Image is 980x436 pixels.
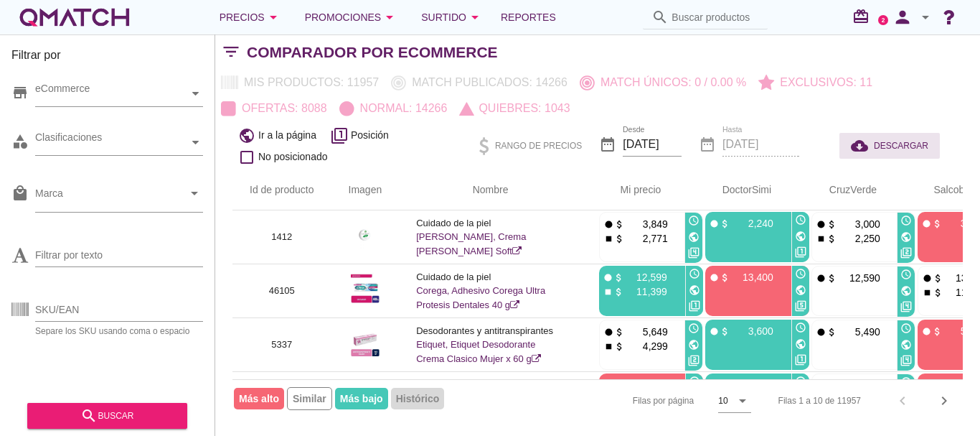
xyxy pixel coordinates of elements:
[453,96,575,121] button: Quiebres: 1043
[816,233,826,244] i: stop
[215,96,334,121] button: Ofertas: 8088
[416,285,545,310] a: Corega, Adhesivo Corega Ultra Protesis Dentales 40 g
[238,149,255,166] i: check_box_outline_blank
[932,218,943,229] i: attach_money
[826,327,837,338] i: attach_money
[936,392,953,409] i: chevron_right
[351,271,380,307] img: 46105_275.jpg
[250,284,314,298] p: 46105
[718,394,727,407] div: 10
[720,272,730,283] i: attach_money
[574,70,753,96] button: Match únicos: 0 / 0.00 %
[816,273,826,284] i: fiber_manual_record
[11,133,29,150] i: category
[900,285,912,297] i: public
[416,378,565,392] p: Cuidado de la piel
[795,231,806,242] i: public
[921,218,932,229] i: fiber_manual_record
[709,218,720,229] i: fiber_manual_record
[917,9,934,26] i: arrow_drop_down
[852,8,875,25] i: redeem
[305,9,399,26] div: Promociones
[795,284,806,296] i: public
[688,231,699,243] i: public
[882,17,885,23] text: 2
[932,326,943,337] i: attach_money
[900,376,912,388] i: access_time
[900,215,912,226] i: access_time
[774,74,872,91] p: Exclusivos: 11
[293,3,410,32] button: Promociones
[613,287,624,297] i: attach_money
[795,300,806,312] i: filter_5
[933,273,943,284] i: attach_money
[603,272,613,283] i: fiber_manual_record
[614,341,625,352] i: attach_money
[730,216,773,231] p: 2,240
[416,231,526,256] a: [PERSON_NAME], Crema [PERSON_NAME] Soft
[625,231,668,246] p: 2,771
[689,284,700,296] i: public
[816,219,826,230] i: fiber_manual_record
[933,287,943,298] i: attach_money
[900,269,912,280] i: access_time
[351,217,380,253] img: 1412_275.jpg
[614,327,625,338] i: attach_money
[354,100,448,117] p: Normal: 14266
[236,100,327,117] p: Ofertas: 8088
[351,128,389,143] span: Posición
[11,47,203,70] h3: Filtrar por
[331,170,400,210] th: Imagen: Not sorted.
[839,133,940,159] button: DESCARGAR
[495,3,562,32] a: Reportes
[900,301,912,312] i: filter_4
[900,339,912,351] i: public
[614,233,625,244] i: attach_money
[795,376,806,387] i: access_time
[614,219,625,230] i: attach_money
[258,128,316,143] span: Ir a la página
[287,387,332,410] span: Similar
[466,9,484,26] i: arrow_drop_down
[922,287,933,298] i: stop
[689,300,700,312] i: filter_1
[688,215,699,226] i: access_time
[753,70,879,96] button: Exclusivos: 11
[730,270,773,284] p: 13,400
[709,326,720,337] i: fiber_manual_record
[334,96,454,121] button: Normal: 14266
[265,9,282,26] i: arrow_drop_down
[410,3,495,32] button: Surtido
[17,3,132,32] a: white-qmatch-logo
[688,170,794,210] th: DoctorSimi: Not sorted. Activate to sort ascending.
[826,233,837,244] i: attach_money
[837,379,880,393] p: 9,690
[624,284,667,299] p: 11,399
[603,233,614,244] i: stop
[11,84,29,101] i: store
[625,339,668,353] p: 4,299
[27,403,187,429] button: buscar
[473,100,570,117] p: Quiebres: 1043
[582,170,688,210] th: Mi precio: Not sorted. Activate to sort ascending.
[603,341,614,352] i: stop
[851,137,874,154] i: cloud_download
[208,3,293,32] button: Precios
[624,270,667,284] p: 12,599
[234,388,284,409] span: Más alto
[381,9,398,26] i: arrow_drop_down
[11,185,29,202] i: local_mall
[816,327,826,338] i: fiber_manual_record
[922,273,933,284] i: fiber_manual_record
[35,327,203,335] div: Separe los SKU usando coma o espacio
[186,185,203,202] i: arrow_drop_down
[778,394,861,407] div: Filas 1 a 10 de 11957
[331,127,348,144] i: filter_1
[624,378,667,392] p: 9,799
[795,354,806,366] i: filter_1
[625,325,668,339] p: 5,649
[625,217,668,231] p: 3,849
[689,376,700,387] i: access_time
[335,388,388,409] span: Más bajo
[900,355,912,366] i: filter_4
